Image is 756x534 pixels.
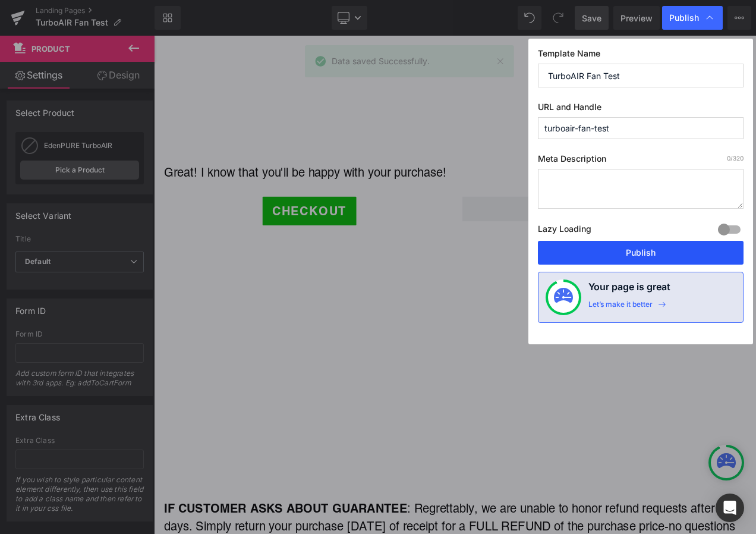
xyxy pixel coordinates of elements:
[716,494,744,522] div: Open Intercom Messenger
[727,155,744,162] span: /320
[538,48,744,64] label: Template Name
[669,12,699,23] span: Publish
[538,102,744,117] label: URL and Handle
[588,300,653,315] div: Let’s make it better
[727,155,730,162] span: 0
[141,199,230,220] span: Checkout
[538,153,744,169] label: Meta Description
[538,221,591,241] label: Lazy Loading
[12,153,707,174] p: Great! I know that you'll be happy with your purchase!
[538,241,744,265] button: Publish
[588,279,670,300] h4: Your page is great
[554,288,573,307] img: onboarding-status.svg
[130,192,241,227] a: Checkout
